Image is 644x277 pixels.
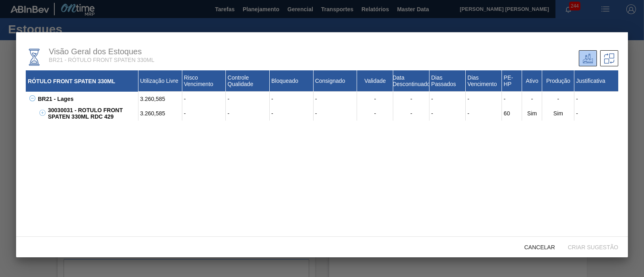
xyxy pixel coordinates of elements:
div: - [502,92,522,106]
div: - [393,106,429,121]
div: 3.260,585 [138,92,182,106]
div: Produção [542,70,574,92]
div: - [182,92,226,106]
div: - [226,92,270,106]
div: - [429,106,466,121]
div: Utilização Livre [138,70,182,92]
div: 30030031 - ROTULO FRONT SPATEN 330ML RDC 429 [46,106,138,121]
span: Visão Geral dos Estoques [49,47,142,56]
div: 3.260,585 [138,106,182,121]
div: - [466,106,502,121]
div: Ativo [522,70,542,92]
div: PE-HP [502,70,522,92]
div: 60 [502,106,522,121]
div: Sugestões de Trasferência [600,50,618,66]
div: - [542,92,574,106]
div: - [522,92,542,106]
div: Risco Vencimento [182,70,226,92]
div: Dias Vencimento [466,70,502,92]
div: - [429,92,466,106]
div: - [357,106,393,121]
div: - [314,106,357,121]
div: - [314,92,357,106]
span: Cancelar [518,244,561,250]
div: Sim [522,106,542,121]
div: RÓTULO FRONT SPATEN 330ML [26,70,138,92]
div: BR21 - Lages [36,92,138,106]
div: - [226,106,270,121]
div: - [357,92,393,106]
span: BR21 - RÓTULO FRONT SPATEN 330ML [49,57,154,63]
div: - [574,92,618,106]
div: - [270,106,314,121]
div: Unidade Atual/ Unidades [579,50,597,66]
div: Dias Passados [429,70,466,92]
div: - [466,92,502,106]
button: Cancelar [518,240,561,254]
div: Data Descontinuado [393,70,429,92]
div: Bloqueado [270,70,314,92]
div: Validade [357,70,393,92]
div: Sim [542,106,574,121]
div: Controle Qualidade [226,70,270,92]
div: Justificativa [574,70,618,92]
div: - [393,92,429,106]
div: - [574,106,618,121]
button: Criar sugestão [561,240,625,254]
div: - [270,92,314,106]
div: - [182,106,226,121]
div: Consignado [314,70,357,92]
span: Criar sugestão [561,244,625,250]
